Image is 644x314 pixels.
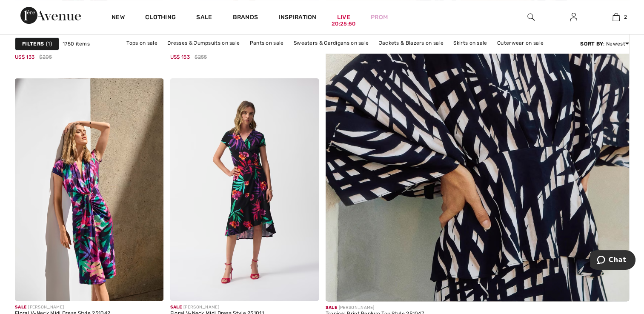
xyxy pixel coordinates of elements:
[15,78,163,301] img: Floral V-Neck Midi Dress Style 251042. Multi
[15,304,110,311] div: [PERSON_NAME]
[163,37,244,49] a: Dresses & Jumpsuits on sale
[332,20,355,28] div: 20:25:50
[595,12,637,22] a: 2
[170,54,190,60] span: US$ 153
[326,305,424,311] div: [PERSON_NAME]
[613,12,620,22] img: My Bag
[63,40,90,48] span: 1750 items
[196,14,212,23] a: Sale
[20,7,81,24] img: 1ère Avenue
[15,305,26,310] span: Sale
[278,14,316,23] span: Inspiration
[580,40,629,48] div: : Newest
[170,78,319,301] img: Floral V-Neck Midi Dress Style 251011. Black/Multi
[375,37,448,49] a: Jackets & Blazers on sale
[15,54,34,60] span: US$ 133
[112,14,125,23] a: New
[570,13,577,21] a: Sign In
[22,40,44,48] strong: Filters
[195,53,207,61] span: $255
[371,13,388,22] a: Prom
[233,14,258,23] a: Brands
[493,37,548,49] a: Outerwear on sale
[449,37,491,49] a: Skirts on sale
[326,305,337,310] span: Sale
[570,12,577,22] img: My Info
[624,13,627,21] span: 2
[122,37,162,49] a: Tops on sale
[590,250,635,271] iframe: Opens a widget where you can chat to one of our agents
[527,12,535,22] img: search the website
[246,37,288,49] a: Pants on sale
[580,41,603,47] strong: Sort By
[46,40,52,48] span: 1
[289,37,373,49] a: Sweaters & Cardigans on sale
[170,305,182,310] span: Sale
[337,13,350,22] a: Live20:25:50
[39,53,52,61] span: $205
[170,304,264,311] div: [PERSON_NAME]
[145,14,176,23] a: Clothing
